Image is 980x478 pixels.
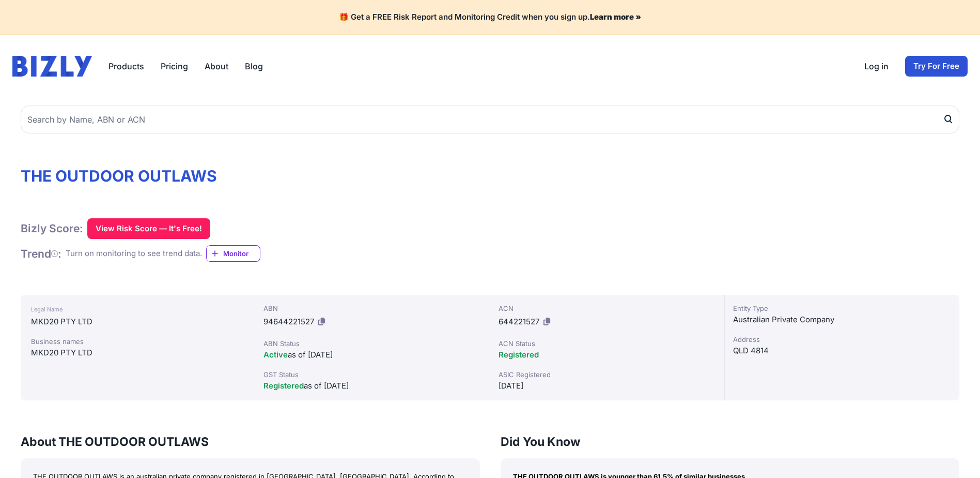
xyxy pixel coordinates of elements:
[263,380,481,392] div: as of [DATE]
[205,60,228,72] a: About
[499,369,716,380] div: ASIC Registered
[263,338,481,349] div: ABN Status
[263,381,304,391] span: Registered
[161,60,188,72] a: Pricing
[501,434,960,450] h3: Did You Know
[499,380,716,392] div: [DATE]
[31,316,244,328] div: MKD20 PTY LTD
[12,12,968,22] h4: 🎁 Get a FREE Risk Report and Monitoring Credit when you sign up.
[66,248,202,260] div: Turn on monitoring to see trend data.
[31,336,244,347] div: Business names
[206,245,260,262] a: Monitor
[499,317,539,326] span: 644221527
[499,303,716,313] div: ACN
[31,303,244,316] div: Legal Name
[499,338,716,349] div: ACN Status
[263,369,481,380] div: GST Status
[905,56,968,77] a: Try For Free
[263,303,481,313] div: ABN
[263,349,481,361] div: as of [DATE]
[733,303,951,313] div: Entity Type
[87,218,210,239] button: View Risk Score — It's Free!
[499,350,539,360] span: Registered
[21,221,83,235] h1: Bizly Score:
[108,60,144,72] button: Products
[590,12,641,22] a: Learn more »
[245,60,263,72] a: Blog
[733,313,951,326] div: Australian Private Company
[31,347,244,359] div: MKD20 PTY LTD
[223,248,260,259] span: Monitor
[733,345,951,357] div: QLD 4814
[21,167,959,185] h1: THE OUTDOOR OUTLAWS
[864,60,889,72] a: Log in
[21,434,480,450] h3: About THE OUTDOOR OUTLAWS
[263,350,288,360] span: Active
[21,106,959,133] input: Search by Name, ABN or ACN
[733,334,951,345] div: Address
[21,247,61,261] h1: Trend :
[263,317,314,326] span: 94644221527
